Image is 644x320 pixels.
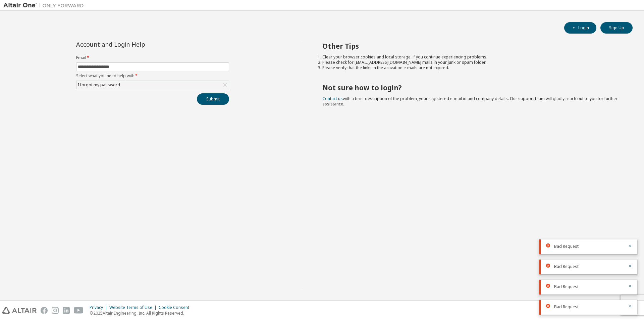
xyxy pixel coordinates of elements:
button: Login [564,22,596,34]
img: linkedin.svg [63,307,70,314]
p: © 2025 Altair Engineering, Inc. All Rights Reserved. [90,310,193,316]
button: Submit [197,93,229,105]
div: Website Terms of Use [109,305,159,310]
h2: Other Tips [322,42,621,50]
span: Bad Request [554,284,579,289]
label: Select what you need help with [76,73,229,79]
li: Clear your browser cookies and local storage, if you continue experiencing problems. [322,54,621,60]
span: with a brief description of the problem, your registered e-mail id and company details. Our suppo... [322,96,618,107]
a: Contact us [322,96,343,101]
div: Account and Login Help [76,42,199,47]
img: facebook.svg [41,307,48,314]
span: Bad Request [554,264,579,269]
li: Please check for [EMAIL_ADDRESS][DOMAIN_NAME] mails in your junk or spam folder. [322,60,621,65]
div: I forgot my password [77,81,121,89]
img: Altair One [3,2,87,9]
li: Please verify that the links in the activation e-mails are not expired. [322,65,621,71]
label: Email [76,55,229,60]
img: altair_logo.svg [2,307,37,314]
img: youtube.svg [74,307,84,314]
div: I forgot my password [76,81,229,89]
span: Bad Request [554,304,579,310]
button: Sign Up [600,22,633,34]
h2: Not sure how to login? [322,83,621,92]
div: Privacy [90,305,109,310]
span: Bad Request [554,244,579,249]
div: Cookie Consent [159,305,193,310]
img: instagram.svg [52,307,59,314]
